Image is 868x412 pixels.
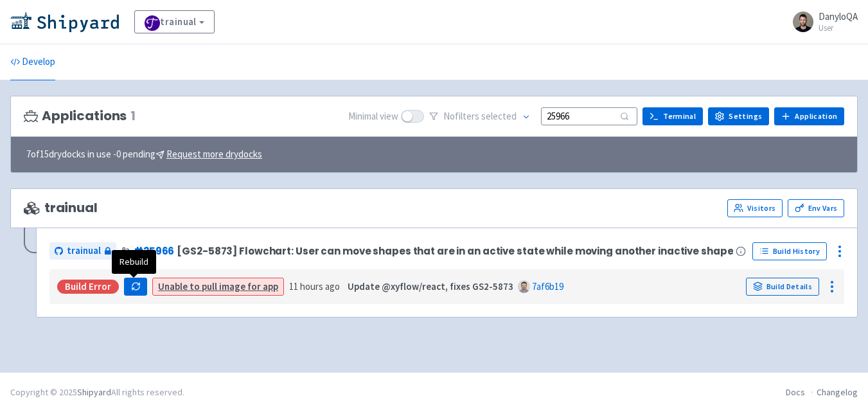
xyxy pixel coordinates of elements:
a: Develop [10,44,55,80]
a: Docs [786,386,805,398]
a: #25966 [134,244,174,258]
a: Settings [708,107,769,125]
a: trainual [134,10,215,33]
a: Env Vars [788,199,844,217]
strong: Update @xyflow/react, fixes GS2-5873 [348,280,513,292]
span: [GS2-5873] Flowchart: User can move shapes that are in an active state while moving another inact... [177,246,733,256]
a: trainual [49,242,116,260]
a: DanyloQA User [785,12,858,32]
a: Unable to pull image for app [158,280,278,292]
a: 7af6b19 [532,280,563,292]
a: Build History [752,242,827,260]
span: Minimal view [348,109,398,124]
div: Copyright © 2025 All rights reserved. [10,386,184,399]
a: Visitors [727,199,783,217]
a: Terminal [642,107,703,125]
a: Application [774,107,844,125]
div: Build Error [57,280,119,294]
span: trainual [24,201,98,215]
span: trainual [67,244,101,258]
a: Shipyard [77,386,111,398]
span: DanyloQA [819,10,858,22]
h3: Applications [24,109,136,123]
span: No filter s [443,109,517,124]
time: 11 hours ago [289,280,340,292]
a: Build Details [746,278,819,296]
span: selected [481,110,517,122]
img: Shipyard logo [10,12,119,32]
input: Search... [541,107,637,125]
span: 7 of 15 drydocks in use - 0 pending [26,147,262,162]
span: 1 [130,109,136,123]
u: Request more drydocks [166,148,262,160]
a: Changelog [817,386,858,398]
small: User [819,24,858,32]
